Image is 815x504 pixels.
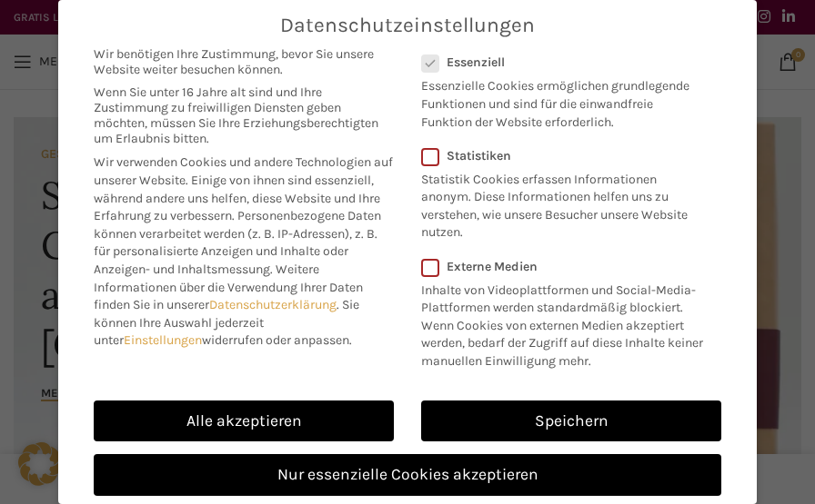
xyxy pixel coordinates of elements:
[94,84,394,146] span: Wenn Sie unter 16 Jahre alt sind und Ihre Zustimmung zu freiwilligen Diensten geben möchten, müss...
[421,148,698,163] label: Statistiken
[124,332,202,348] a: Einstellungen
[421,400,721,442] a: Speichern
[94,262,363,312] span: Weitere Informationen über die Verwendung Ihrer Daten finden Sie in unserer .
[209,297,337,312] a: Datenschutzerklärung
[94,400,394,442] a: Alle akzeptieren
[94,154,393,223] span: Wir verwenden Cookies und andere Technologien auf unserer Website. Einige von ihnen sind essenzie...
[421,163,698,242] p: Statistik Cookies erfassen Informationen anonym. Diese Informationen helfen uns zu verstehen, wie...
[421,70,698,131] p: Essenzielle Cookies ermöglichen grundlegende Funktionen und sind für die einwandfreie Funktion de...
[421,259,709,274] label: Externe Medien
[421,274,709,371] p: Inhalte von Videoplattformen und Social-Media-Plattformen werden standardmäßig blockiert. Wenn Co...
[94,46,394,77] span: Wir benötigen Ihre Zustimmung, bevor Sie unsere Website weiter besuchen können.
[94,208,381,277] span: Personenbezogene Daten können verarbeitet werden (z. B. IP-Adressen), z. B. für personalisierte A...
[421,54,698,70] label: Essenziell
[94,454,721,496] a: Nur essenzielle Cookies akzeptieren
[280,14,535,37] span: Datenschutzeinstellungen
[94,297,359,348] span: Sie können Ihre Auswahl jederzeit unter widerrufen oder anpassen.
